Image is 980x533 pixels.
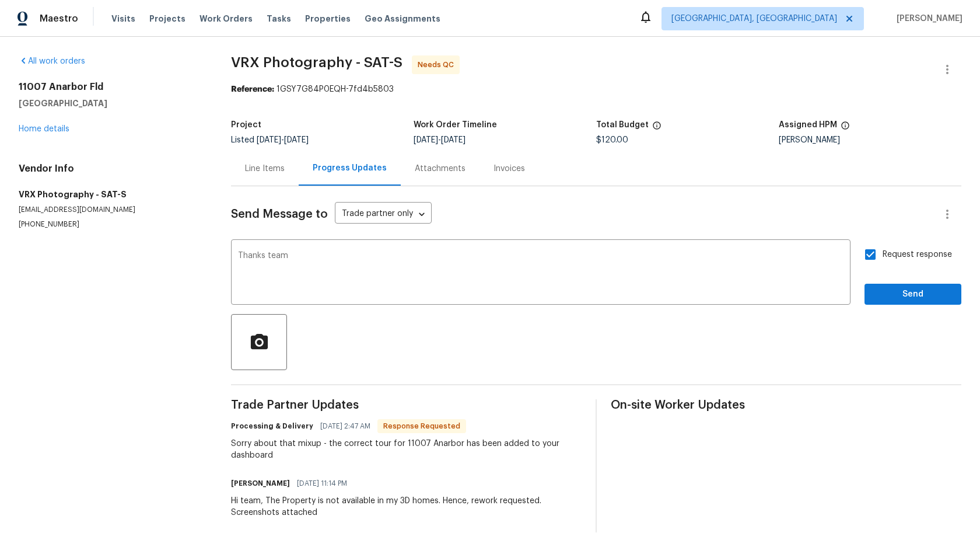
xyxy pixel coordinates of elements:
[320,420,370,432] span: [DATE] 2:47 AM
[257,136,309,144] span: -
[19,220,203,229] p: [PHONE_NUMBER]
[652,121,661,136] span: The total cost of line items that have been proposed by Opendoor. This sum includes line items th...
[892,13,963,25] span: [PERSON_NAME]
[779,121,837,129] h5: Assigned HPM
[231,495,582,518] div: Hi team, The Property is not available in my 3D homes. Hence, rework requested. Screenshots attached
[418,59,459,71] span: Needs QC
[231,438,582,461] div: Sorry about that mixup - the correct tour for 11007 Anarbor has been added to your dashboard
[19,125,69,133] a: Home details
[231,121,261,129] h5: Project
[415,163,466,175] div: Attachments
[19,97,203,109] h5: [GEOGRAPHIC_DATA]
[231,208,328,220] span: Send Message to
[245,163,285,175] div: Line Items
[231,420,313,432] h6: Processing & Delivery
[284,136,309,144] span: [DATE]
[365,13,440,25] span: Geo Assignments
[671,13,837,25] span: [GEOGRAPHIC_DATA], [GEOGRAPHIC_DATA]
[297,478,347,489] span: [DATE] 11:14 PM
[779,136,961,144] div: [PERSON_NAME]
[441,136,466,144] span: [DATE]
[19,205,203,215] p: [EMAIL_ADDRESS][DOMAIN_NAME]
[611,399,961,411] span: On-site Worker Updates
[414,136,466,144] span: -
[257,136,281,144] span: [DATE]
[864,284,961,305] button: Send
[149,13,185,25] span: Projects
[40,13,78,25] span: Maestro
[19,163,203,175] h4: Vendor Info
[111,13,135,25] span: Visits
[313,162,387,174] div: Progress Updates
[238,252,843,295] textarea: Thanks team
[267,15,291,23] span: Tasks
[494,163,525,175] div: Invoices
[841,121,850,136] span: The hpm assigned to this work order.
[596,121,649,129] h5: Total Budget
[414,121,497,129] h5: Work Order Timeline
[231,136,309,144] span: Listed
[883,249,952,261] span: Request response
[231,85,274,93] b: Reference:
[231,83,961,95] div: 1GSY7G84P0EQH-7fd4b5803
[335,205,432,224] div: Trade partner only
[19,81,203,93] h2: 11007 Anarbor Fld
[414,136,438,144] span: [DATE]
[874,287,952,302] span: Send
[19,57,85,65] a: All work orders
[19,189,203,200] h5: VRX Photography - SAT-S
[231,478,290,489] h6: [PERSON_NAME]
[231,55,402,69] span: VRX Photography - SAT-S
[305,13,351,25] span: Properties
[596,136,628,144] span: $120.00
[231,399,582,411] span: Trade Partner Updates
[379,420,465,432] span: Response Requested
[199,13,253,25] span: Work Orders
